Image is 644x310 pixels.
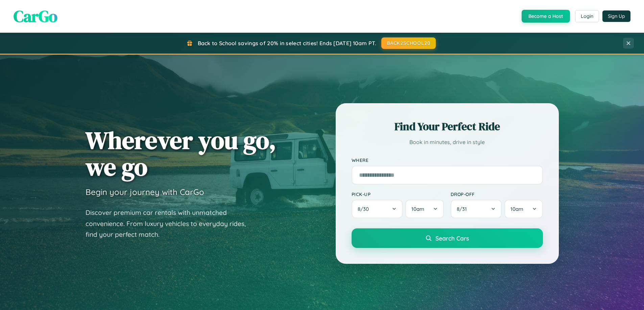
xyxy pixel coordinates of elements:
button: BACK2SCHOOL20 [381,37,436,49]
h1: Wherever you go, we go [86,127,276,180]
span: 8 / 30 [358,206,372,212]
p: Discover premium car rentals with unmatched convenience. From luxury vehicles to everyday rides, ... [86,207,255,240]
button: 10am [405,200,444,218]
button: Search Cars [352,228,543,248]
button: 8/31 [451,200,502,218]
button: 8/30 [352,200,403,218]
span: Search Cars [435,234,469,242]
h3: Begin your journey with CarGo [86,187,204,197]
button: 10am [504,200,543,218]
label: Drop-off [451,191,543,197]
label: Where [352,157,543,163]
p: Book in minutes, drive in style [352,137,543,147]
span: Back to School savings of 20% in select cities! Ends [DATE] 10am PT. [198,40,376,47]
h2: Find Your Perfect Ride [352,119,543,134]
span: 10am [510,206,523,212]
span: CarGo [14,5,57,27]
button: Become a Host [522,10,570,23]
button: Login [575,10,599,22]
span: 10am [411,206,424,212]
label: Pick-up [352,191,444,197]
button: Sign Up [602,10,630,22]
span: 8 / 31 [457,206,470,212]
